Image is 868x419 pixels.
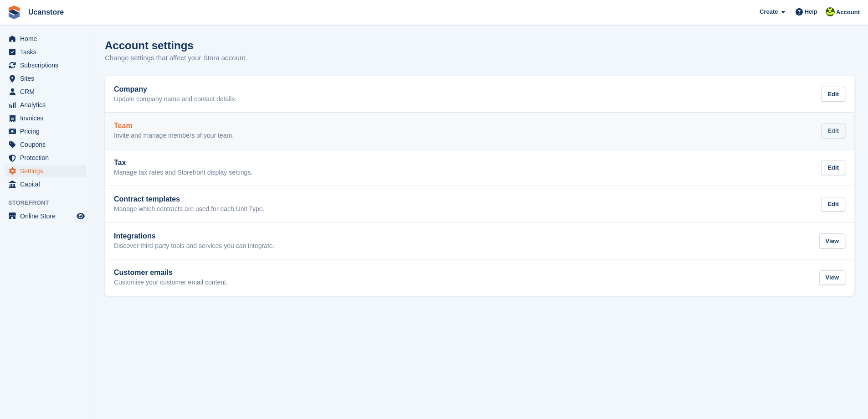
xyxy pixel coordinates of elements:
div: Edit [821,197,845,212]
div: Edit [821,160,845,175]
div: Edit [821,87,845,102]
a: Company Update company name and contact details. Edit [105,76,854,113]
h2: Company [114,85,236,93]
span: Home [20,32,75,45]
p: Invite and manage members of your team. [114,132,234,140]
a: menu [5,125,86,138]
h2: Contract templates [114,195,264,203]
a: menu [5,178,86,191]
h2: Integrations [114,232,275,240]
a: menu [5,112,86,124]
a: menu [5,32,86,45]
img: stora-icon-8386f47178a22dfd0bd8f6a31ec36ba5ce8667c1dd55bd0f319d3a0aa187defe.svg [7,5,21,19]
p: Update company name and contact details. [114,95,236,103]
span: Help [805,7,817,16]
span: Protection [20,151,75,164]
a: menu [5,165,86,177]
span: CRM [20,85,75,98]
span: Pricing [20,125,75,138]
h2: Tax [114,159,252,167]
h1: Account settings [105,39,194,52]
img: John Johns [826,7,835,16]
a: Customer emails Customise your customer email content. View [105,259,854,296]
a: menu [5,59,86,72]
p: Customise your customer email content. [114,279,228,287]
h2: Customer emails [114,269,228,277]
p: Change settings that affect your Stora account. [105,53,247,63]
span: Online Store [20,210,75,222]
div: View [819,270,845,285]
a: Contract templates Manage which contracts are used for each Unit Type. Edit [105,186,854,222]
a: menu [5,138,86,151]
a: Ucanstore [25,5,67,20]
span: Account [836,8,860,17]
a: Preview store [75,211,86,222]
p: Discover third-party tools and services you can integrate. [114,242,275,250]
span: Storefront [8,198,91,207]
div: View [819,233,845,248]
a: menu [5,46,86,58]
span: Subscriptions [20,59,75,72]
a: Integrations Discover third-party tools and services you can integrate. View [105,223,854,259]
p: Manage which contracts are used for each Unit Type. [114,205,264,213]
span: Capital [20,178,75,191]
a: menu [5,151,86,164]
a: Tax Manage tax rates and Storefront display settings. Edit [105,150,854,186]
p: Manage tax rates and Storefront display settings. [114,169,252,177]
div: Edit [821,124,845,139]
span: Create [760,7,778,16]
span: Sites [20,72,75,85]
span: Analytics [20,98,75,111]
span: Invoices [20,112,75,124]
span: Settings [20,165,75,177]
a: menu [5,210,86,222]
a: Team Invite and manage members of your team. Edit [105,113,854,149]
a: menu [5,85,86,98]
a: menu [5,72,86,85]
a: menu [5,98,86,111]
span: Coupons [20,138,75,151]
span: Tasks [20,46,75,58]
h2: Team [114,122,234,130]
